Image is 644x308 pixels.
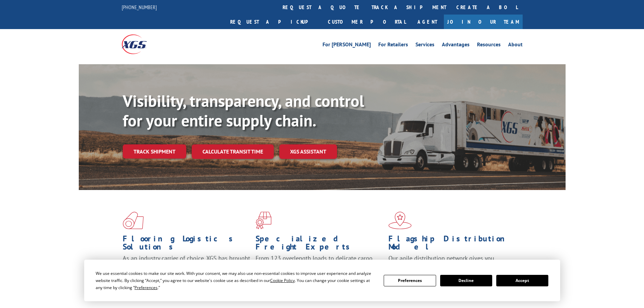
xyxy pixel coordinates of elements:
[388,254,513,270] span: Our agile distribution network gives you nationwide inventory management on demand.
[323,42,371,49] a: For [PERSON_NAME]
[256,235,383,254] h1: Specialized Freight Experts
[508,42,523,49] a: About
[96,270,376,291] div: We use essential cookies to make our site work. With your consent, we may also use non-essential ...
[122,4,157,10] a: [PHONE_NUMBER]
[496,275,548,286] button: Accept
[123,90,364,131] b: Visibility, transparency, and control for your entire supply chain.
[477,42,501,49] a: Resources
[323,15,411,29] a: Customer Portal
[440,275,492,286] button: Decline
[270,278,295,283] span: Cookie Policy
[444,15,523,29] a: Join Our Team
[442,42,470,49] a: Advantages
[415,42,434,49] a: Services
[84,260,560,301] div: Cookie Consent Prompt
[123,144,186,159] a: Track shipment
[378,42,408,49] a: For Retailers
[225,15,323,29] a: Request a pickup
[388,235,516,254] h1: Flagship Distribution Model
[384,275,436,286] button: Preferences
[411,15,444,29] a: Agent
[279,144,337,159] a: XGS ASSISTANT
[256,254,383,284] p: From 123 overlength loads to delicate cargo, our experienced staff knows the best way to move you...
[388,212,412,229] img: xgs-icon-flagship-distribution-model-red
[123,212,144,229] img: xgs-icon-total-supply-chain-intelligence-red
[123,235,251,254] h1: Flooring Logistics Solutions
[192,144,274,159] a: Calculate transit time
[123,254,250,278] span: As an industry carrier of choice, XGS has brought innovation and dedication to flooring logistics...
[256,212,271,229] img: xgs-icon-focused-on-flooring-red
[135,285,158,290] span: Preferences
